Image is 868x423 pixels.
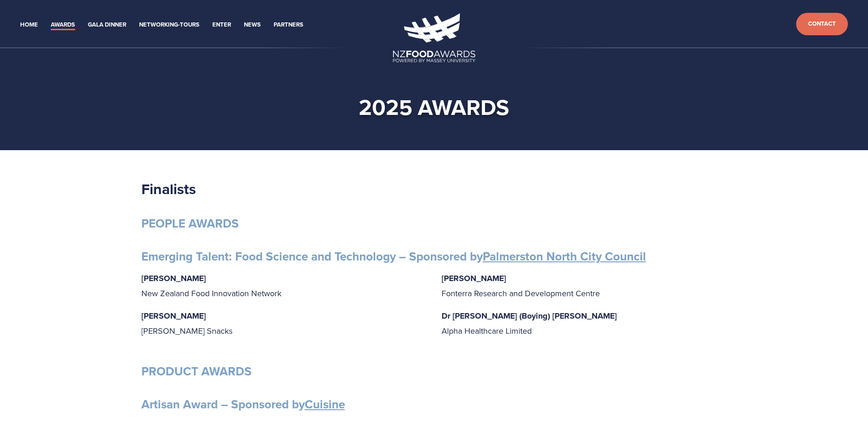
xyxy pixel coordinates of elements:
[141,271,427,300] p: New Zealand Food Innovation Network
[156,93,712,121] h1: 2025 awards
[141,272,206,284] strong: [PERSON_NAME]
[244,20,261,30] a: News
[212,20,231,30] a: Enter
[51,20,75,30] a: Awards
[141,248,646,265] strong: Emerging Talent: Food Science and Technology – Sponsored by
[141,363,252,380] strong: PRODUCT AWARDS
[442,271,727,300] p: Fonterra Research and Development Centre
[141,396,345,413] strong: Artisan Award – Sponsored by
[141,178,196,200] strong: Finalists
[274,20,303,30] a: Partners
[442,310,617,322] strong: Dr [PERSON_NAME] (Boying) [PERSON_NAME]
[442,309,727,338] p: Alpha Healthcare Limited
[141,215,239,232] strong: PEOPLE AWARDS
[141,310,206,322] strong: [PERSON_NAME]
[139,20,199,30] a: Networking-Tours
[305,396,345,413] a: Cuisine
[442,272,506,284] strong: [PERSON_NAME]
[483,248,646,265] a: Palmerston North City Council
[20,20,38,30] a: Home
[141,309,427,338] p: [PERSON_NAME] Snacks
[796,13,848,35] a: Contact
[88,20,126,30] a: Gala Dinner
